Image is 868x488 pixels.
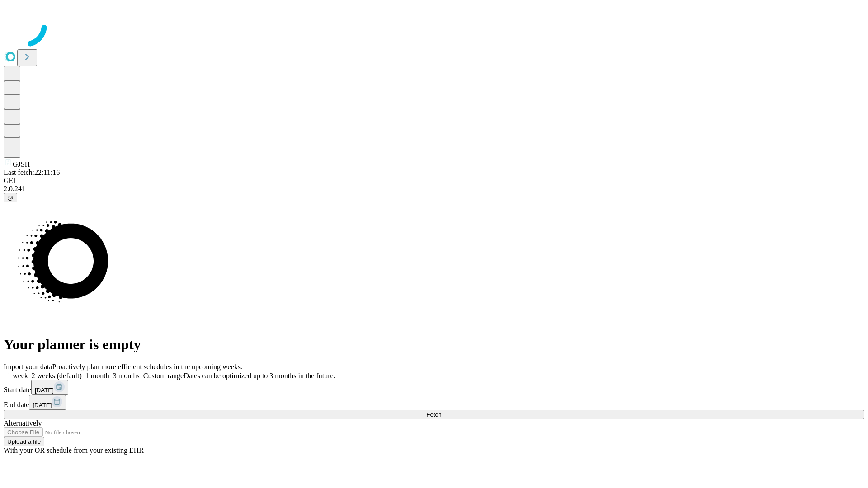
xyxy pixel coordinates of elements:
[4,446,144,454] span: With your OR schedule from your existing EHR
[4,395,864,410] div: End date
[4,185,864,193] div: 2.0.241
[4,177,864,185] div: GEI
[29,395,66,410] button: [DATE]
[4,410,864,419] button: Fetch
[7,194,14,201] span: @
[7,372,28,380] span: 1 week
[52,363,242,371] span: Proactively plan more efficient schedules in the upcoming weeks.
[33,402,52,408] span: [DATE]
[4,380,864,395] div: Start date
[13,160,30,168] span: GJSH
[85,372,109,380] span: 1 month
[4,419,42,427] span: Alternatively
[4,336,864,353] h1: Your planner is empty
[31,380,68,395] button: [DATE]
[4,363,52,371] span: Import your data
[35,387,54,394] span: [DATE]
[4,193,17,202] button: @
[113,372,140,380] span: 3 months
[143,372,184,380] span: Custom range
[184,372,335,380] span: Dates can be optimized up to 3 months in the future.
[4,169,60,176] span: Last fetch: 22:11:16
[426,411,441,418] span: Fetch
[32,372,82,380] span: 2 weeks (default)
[4,437,44,446] button: Upload a file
